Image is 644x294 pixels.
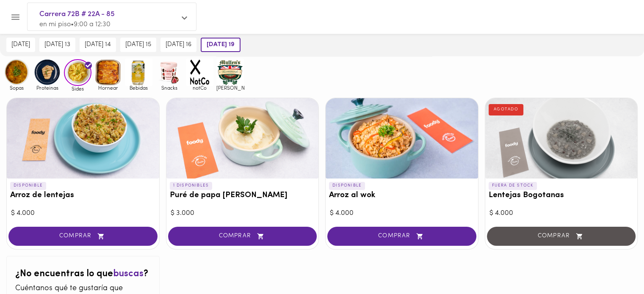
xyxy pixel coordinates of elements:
span: Proteinas [33,85,61,91]
p: DISPONIBLE [10,182,46,190]
span: COMPRAR [19,233,147,240]
span: [PERSON_NAME] [216,85,244,91]
button: Menu [5,7,26,27]
div: AGOTADO [489,104,524,115]
p: DISPONIBLE [329,182,365,190]
div: Lentejas Bogotanas [485,98,638,179]
img: Sides [64,59,91,86]
div: Puré de papa blanca [166,98,319,179]
h3: Arroz de lentejas [10,191,156,200]
h3: Lentejas Bogotanas [489,191,634,200]
button: COMPRAR [327,227,476,246]
div: $ 4.000 [11,209,155,218]
span: Hornear [94,85,122,91]
span: [DATE] 13 [44,41,70,49]
button: [DATE] 16 [160,38,196,52]
iframe: Messagebird Livechat Widget [595,245,636,286]
span: notCo [186,85,213,91]
span: Sides [64,86,91,91]
div: $ 4.000 [489,209,633,218]
span: [DATE] 15 [125,41,151,49]
img: Bebidas [125,58,152,86]
div: Arroz de lentejas [7,98,159,179]
span: Sopas [3,85,30,91]
span: [DATE] 19 [207,41,235,49]
span: en mi piso • 9:00 a 12:30 [39,21,111,28]
span: buscas [113,269,144,279]
img: Sopas [3,58,30,86]
span: Snacks [155,85,183,91]
img: notCo [186,58,213,86]
img: Hornear [94,58,122,86]
button: COMPRAR [8,227,158,246]
div: $ 4.000 [330,209,474,218]
div: $ 3.000 [171,209,315,218]
img: Proteinas [33,58,61,86]
p: FUERA DE STOCK [489,182,537,190]
h3: Puré de papa [PERSON_NAME] [170,191,315,200]
button: COMPRAR [168,227,317,246]
img: mullens [216,58,244,86]
div: Arroz al wok [326,98,478,179]
button: [DATE] 14 [80,38,116,52]
span: Carrera 72B # 22A - 85 [39,9,176,20]
span: [DATE] 16 [166,41,191,49]
button: [DATE] 13 [39,38,75,52]
span: [DATE] 14 [85,41,111,49]
span: COMPRAR [338,233,466,240]
button: [DATE] [6,38,35,52]
h3: Arroz al wok [329,191,475,200]
button: [DATE] 15 [120,38,156,52]
span: [DATE] [11,41,30,49]
button: [DATE] 19 [201,38,240,52]
img: Snacks [155,58,183,86]
span: Bebidas [125,85,152,91]
h2: ¿No encuentras lo que ? [15,269,151,279]
p: 1 DISPONIBLES [170,182,213,190]
span: COMPRAR [179,233,307,240]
